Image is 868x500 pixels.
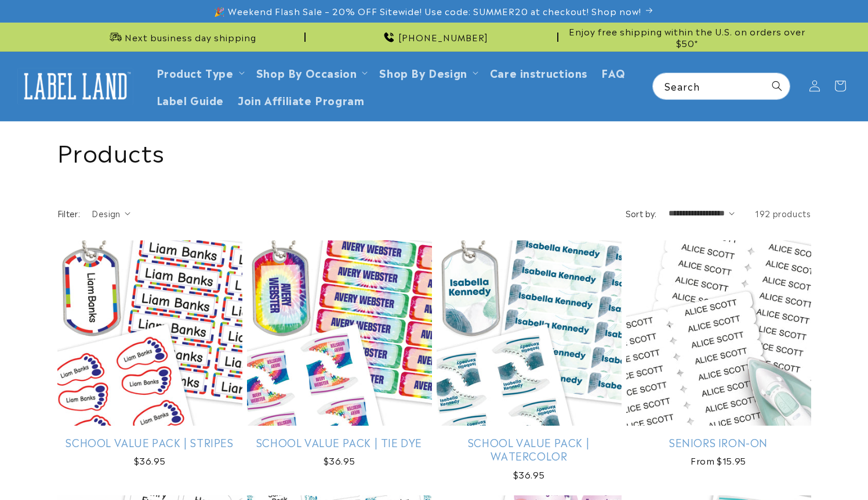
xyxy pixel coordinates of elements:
[92,207,130,220] summary: Design (0 selected)
[231,86,371,113] a: Join Affiliate Program
[249,59,373,86] summary: Shop By Occasion
[755,207,811,219] span: 192 products
[483,59,594,86] a: Care instructions
[764,73,790,99] button: Search
[57,436,242,449] a: School Value Pack | Stripes
[57,23,306,51] div: Announcement
[626,436,811,449] a: Seniors Iron-On
[437,436,622,463] a: School Value Pack | Watercolor
[256,66,357,79] span: Shop By Occasion
[157,64,234,80] a: Product Type
[125,31,256,43] span: Next business day shipping
[563,26,811,48] span: Enjoy free shipping within the U.S. on orders over $50*
[247,436,432,449] a: School Value Pack | Tie Dye
[13,64,138,109] a: Label Land
[601,66,626,79] span: FAQ
[157,93,224,106] span: Label Guide
[92,207,120,219] span: Design
[310,23,558,51] div: Announcement
[379,64,467,80] a: Shop By Design
[372,59,482,86] summary: Shop By Design
[490,66,587,79] span: Care instructions
[17,68,133,104] img: Label Land
[150,86,231,113] a: Label Guide
[57,207,81,220] h2: Filter:
[57,136,811,166] h1: Products
[398,31,488,43] span: [PHONE_NUMBER]
[214,5,641,17] span: 🎉 Weekend Flash Sale – 20% OFF Sitewide! Use code: SUMMER20 at checkout! Shop now!
[563,23,811,51] div: Announcement
[150,59,249,86] summary: Product Type
[626,207,657,219] label: Sort by:
[594,59,633,86] a: FAQ
[238,93,364,106] span: Join Affiliate Program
